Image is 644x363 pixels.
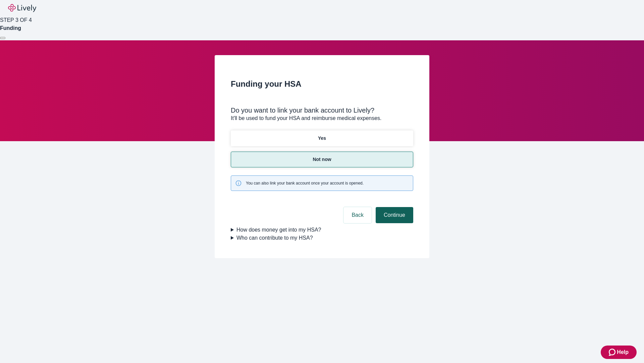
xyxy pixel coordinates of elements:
button: Not now [231,152,413,167]
p: Yes [318,135,326,142]
button: Continue [376,207,413,223]
p: Not now [313,156,331,163]
p: It'll be used to fund your HSA and reimburse medical expenses. [231,114,413,122]
button: Zendesk support iconHelp [601,346,637,359]
div: Do you want to link your bank account to Lively? [231,106,413,114]
span: Help [617,348,629,356]
summary: How does money get into my HSA? [231,226,413,234]
svg: Zendesk support icon [609,348,617,356]
img: Lively [8,4,36,12]
h2: Funding your HSA [231,78,413,90]
summary: Who can contribute to my HSA? [231,234,413,242]
span: You can also link your bank account once your account is opened. [246,180,364,186]
button: Back [343,207,372,223]
button: Yes [231,130,413,146]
